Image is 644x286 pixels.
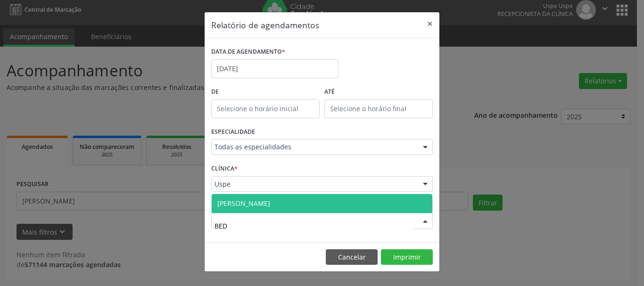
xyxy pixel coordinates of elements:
button: Imprimir [381,249,433,265]
span: Uspe [215,180,413,189]
input: Selecione o horário inicial [211,99,320,118]
label: CLÍNICA [211,162,238,176]
label: ESPECIALIDADE [211,125,255,139]
input: Selecione o horário final [324,99,433,118]
label: DATA DE AGENDAMENTO [211,45,285,59]
input: Selecione uma data ou intervalo [211,59,339,78]
span: Todas as especialidades [215,142,413,152]
label: ATÉ [324,85,433,99]
button: Cancelar [326,249,378,265]
span: [PERSON_NAME] [217,199,270,208]
label: De [211,85,320,99]
button: Close [421,12,439,35]
input: Selecione um profissional [215,216,413,235]
h5: Relatório de agendamentos [211,19,319,31]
